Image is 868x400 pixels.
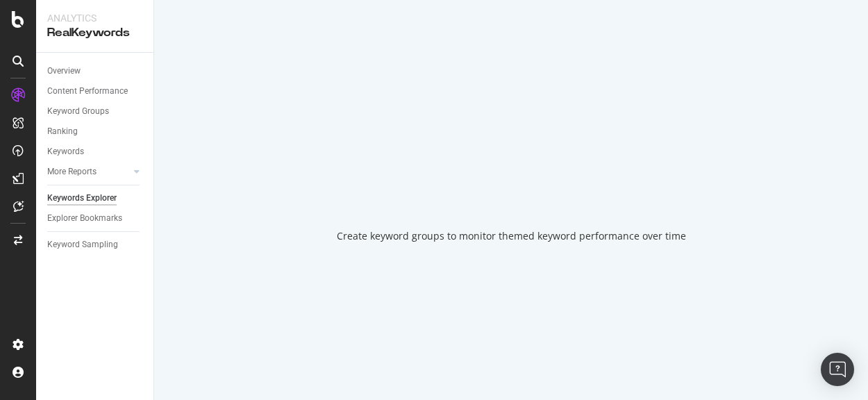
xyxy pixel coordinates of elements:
[337,229,686,243] div: Create keyword groups to monitor themed keyword performance over time
[47,211,144,226] a: Explorer Bookmarks
[47,124,78,139] div: Ranking
[47,237,144,252] a: Keyword Sampling
[47,191,144,206] a: Keywords Explorer
[47,84,128,99] div: Content Performance
[47,144,84,159] div: Keywords
[47,165,130,179] a: More Reports
[47,11,142,25] div: Analytics
[47,237,118,252] div: Keyword Sampling
[47,64,81,78] div: Overview
[47,165,97,179] div: More Reports
[47,104,144,119] a: Keyword Groups
[47,124,144,139] a: Ranking
[47,144,144,159] a: Keywords
[47,104,109,119] div: Keyword Groups
[821,353,854,386] div: Open Intercom Messenger
[47,211,122,226] div: Explorer Bookmarks
[47,84,144,99] a: Content Performance
[461,157,561,207] div: animation
[47,191,117,206] div: Keywords Explorer
[47,64,144,78] a: Overview
[47,25,142,41] div: RealKeywords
